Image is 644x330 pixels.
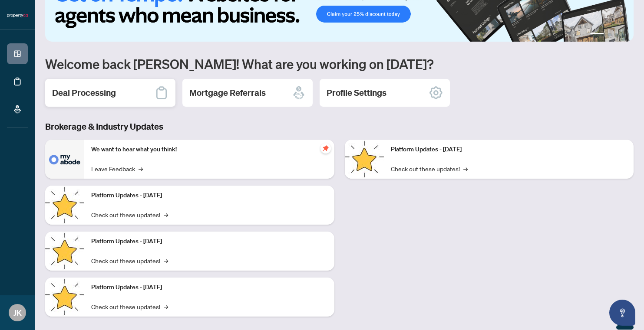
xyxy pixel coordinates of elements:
[164,210,168,219] span: →
[608,33,611,36] button: 2
[91,283,327,292] p: Platform Updates - [DATE]
[164,256,168,265] span: →
[621,33,625,36] button: 4
[609,300,635,326] button: Open asap
[391,164,468,173] a: Check out these updates!→
[45,140,84,179] img: We want to hear what you think!
[91,145,327,154] p: We want to hear what you think!
[590,33,604,36] button: 1
[91,302,168,311] a: Check out these updates!→
[391,145,627,154] p: Platform Updates - [DATE]
[91,237,327,246] p: Platform Updates - [DATE]
[7,13,28,18] img: logo
[91,191,327,200] p: Platform Updates - [DATE]
[189,87,266,99] h2: Mortgage Referrals
[614,33,618,36] button: 3
[45,56,634,72] h1: Welcome back [PERSON_NAME]! What are you working on [DATE]?
[327,87,386,99] h2: Profile Settings
[52,87,116,99] h2: Deal Processing
[91,164,143,173] a: Leave Feedback→
[91,210,168,219] a: Check out these updates!→
[45,186,84,225] img: Platform Updates - September 16, 2025
[91,256,168,265] a: Check out these updates!→
[45,278,84,317] img: Platform Updates - July 8, 2025
[164,302,168,311] span: →
[463,164,468,173] span: →
[320,143,331,154] span: pushpin
[139,164,143,173] span: →
[345,140,384,179] img: Platform Updates - June 23, 2025
[45,232,84,271] img: Platform Updates - July 21, 2025
[13,307,22,319] span: JK
[45,121,634,133] h3: Brokerage & Industry Updates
